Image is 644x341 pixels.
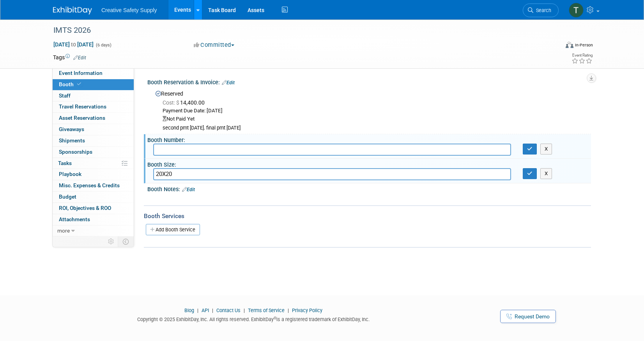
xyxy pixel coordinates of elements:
[53,314,454,323] div: Copyright © 2025 ExhibitDay, Inc. All rights reserved. ExhibitDay is a registered trademark of Ex...
[163,125,585,131] div: second pmt [DATE]. final pmt [DATE]
[202,307,209,313] a: API
[59,205,111,211] span: ROI, Objectives & ROO
[571,53,593,57] div: Event Rating
[70,41,77,48] span: to
[195,307,200,313] span: |
[182,187,195,192] a: Edit
[513,41,593,52] div: Event Format
[147,159,591,169] div: Booth Size:
[59,103,106,110] span: Travel Reservations
[59,70,103,76] span: Event Information
[153,88,585,131] div: Reserved
[242,307,247,313] span: |
[53,214,134,225] a: Attachments
[53,91,134,101] a: Staff
[500,310,556,323] a: Request Demo
[163,107,585,115] div: Payment Due Date: [DATE]
[53,113,134,124] a: Asset Reservations
[53,101,134,112] a: Travel Reservations
[248,307,285,313] a: Terms of Service
[286,307,291,313] span: |
[146,224,200,235] a: Add Booth Service
[53,226,134,236] a: more
[53,41,94,48] span: [DATE] [DATE]
[73,55,86,60] a: Edit
[58,160,72,166] span: Tasks
[540,168,552,179] button: X
[53,68,134,79] a: Event Information
[53,147,134,158] a: Sponsorships
[53,192,134,202] a: Budget
[53,169,134,180] a: Playbook
[95,43,111,48] span: (6 days)
[57,227,70,234] span: more
[53,180,134,191] a: Misc. Expenses & Credits
[59,115,105,121] span: Asset Reservations
[101,7,157,13] span: Creative Safety Supply
[163,115,585,123] div: Not Paid Yet
[184,307,194,313] a: Blog
[59,126,84,132] span: Giveaways
[216,307,241,313] a: Contact Us
[59,216,90,222] span: Attachments
[53,124,134,135] a: Giveaways
[191,41,237,49] button: Committed
[59,81,83,87] span: Booth
[53,53,86,61] td: Tags
[569,3,584,18] img: Thom Cheney
[104,236,118,247] td: Personalize Event Tab Strip
[53,203,134,214] a: ROI, Objectives & ROO
[118,236,134,247] td: Toggle Event Tabs
[292,307,322,313] a: Privacy Policy
[59,149,92,155] span: Sponsorships
[533,7,551,13] span: Search
[575,42,593,48] div: In-Person
[59,171,81,177] span: Playbook
[163,99,208,106] span: 14,400.00
[147,183,591,194] div: Booth Notes:
[540,144,552,155] button: X
[59,137,85,144] span: Shipments
[274,316,276,320] sup: ®
[210,307,215,313] span: |
[53,7,92,14] img: ExhibitDay
[53,135,134,146] a: Shipments
[144,212,591,220] div: Booth Services
[163,99,180,106] span: Cost: $
[222,80,235,85] a: Edit
[77,82,81,86] i: Booth reservation complete
[53,79,134,90] a: Booth
[53,158,134,169] a: Tasks
[59,92,71,99] span: Staff
[147,134,591,144] div: Booth Number:
[147,76,591,87] div: Booth Reservation & Invoice:
[566,42,573,48] img: Format-Inperson.png
[51,23,547,37] div: IMTS 2026
[523,4,559,17] a: Search
[59,194,76,200] span: Budget
[59,182,120,188] span: Misc. Expenses & Credits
